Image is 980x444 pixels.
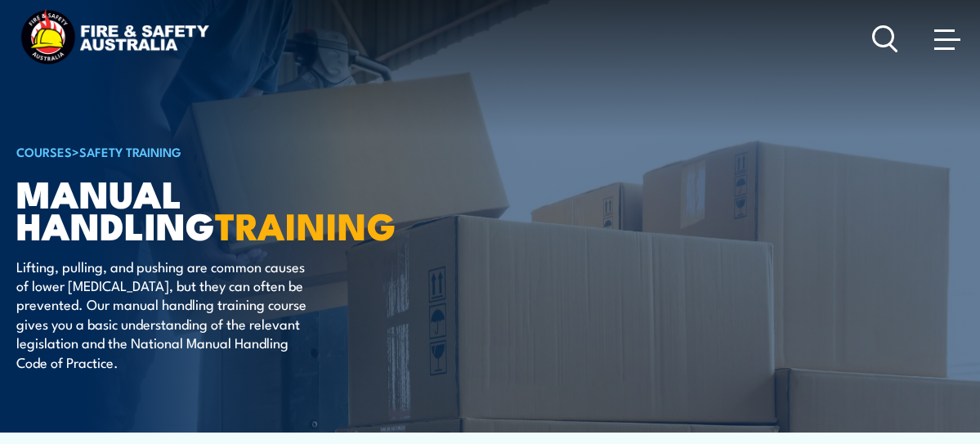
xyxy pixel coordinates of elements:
[16,141,420,161] h6: >
[16,142,72,160] a: COURSES
[16,177,420,240] h1: Manual Handling
[215,196,396,253] strong: TRAINING
[16,257,315,371] p: Lifting, pulling, and pushing are common causes of lower [MEDICAL_DATA], but they can often be pr...
[79,142,181,160] a: Safety Training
